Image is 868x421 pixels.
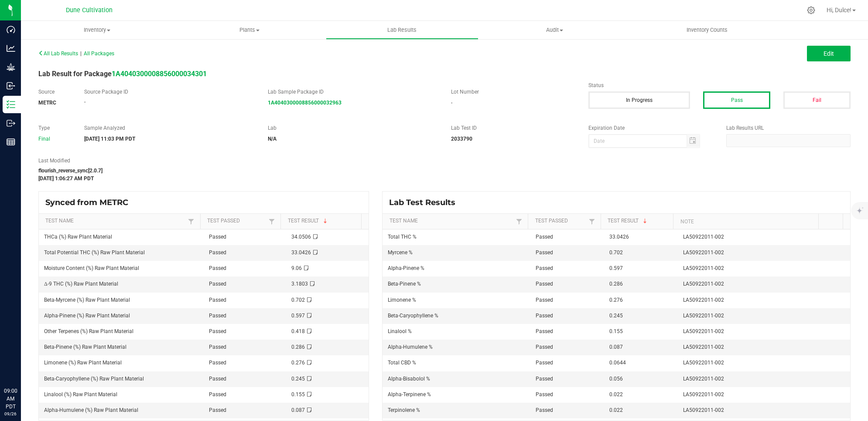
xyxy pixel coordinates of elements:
a: Inventory [21,21,174,39]
span: Other Terpenes (%) Raw Plant Material [44,328,133,334]
span: Alpha-Bisabolol % [388,376,430,382]
label: Source Package ID [84,88,254,96]
span: 0.597 [291,313,305,319]
span: 34.0506 [291,234,311,240]
span: 0.155 [291,391,305,397]
span: Passed [209,391,226,397]
span: Passed [536,297,553,303]
span: Audit [479,26,631,34]
span: Beta-Caryophyllene (%) Raw Plant Material [44,376,144,382]
span: Passed [209,249,226,256]
span: - [451,100,452,106]
span: All Lab Results [38,51,78,57]
span: 0.276 [609,297,623,303]
strong: 1A4040300008856000034301 [112,70,207,78]
span: 33.0426 [609,234,629,240]
label: Source [38,88,71,96]
span: Hi, Dulce! [827,7,851,13]
span: LA50922011-002 [683,344,724,350]
a: Filter [587,216,597,227]
inline-svg: Grow [7,63,15,71]
a: Plants [174,21,326,39]
strong: [DATE] 11:03 PM PDT [84,136,135,142]
span: Linalool % [388,328,412,334]
span: Alpha-Terpinene % [388,391,431,397]
a: Test ResultSortable [608,218,670,225]
span: Passed [536,360,553,366]
a: Test NameSortable [45,218,186,225]
span: 0.286 [609,281,623,287]
label: Lab Results URL [726,124,851,132]
a: Filter [267,216,277,227]
span: Alpha-Humulene (%) Raw Plant Material [44,407,138,413]
span: LA50922011-002 [683,249,724,256]
span: 0.056 [609,376,623,382]
span: 0.087 [291,407,305,413]
span: LA50922011-002 [683,360,724,366]
span: Total CBD % [388,360,416,366]
span: LA50922011-002 [683,391,724,397]
label: Status [588,81,851,89]
span: Passed [536,344,553,350]
label: Sample Analyzed [84,124,254,132]
span: Synced from METRC [45,198,135,207]
span: Passed [209,297,226,303]
span: Total Potential THC (%) Raw Plant Material [44,249,145,256]
a: Test NameSortable [390,218,514,225]
strong: 2033790 [451,136,472,142]
span: Passed [536,407,553,413]
span: Beta-Pinene % [388,281,421,287]
span: Passed [209,360,226,366]
span: 0.418 [291,328,305,334]
span: Limonene % [388,297,416,303]
button: Pass [703,91,770,109]
span: Limonene (%) Raw Plant Material [44,360,122,366]
a: Test PassedSortable [535,218,587,225]
span: Edit [824,50,834,57]
strong: flourish_reverse_sync[2.0.7] [38,168,103,174]
span: Myrcene % [388,249,413,256]
span: 0.276 [291,360,305,366]
span: 0.155 [609,328,623,334]
a: 1A4040300008856000032963 [268,100,342,106]
strong: [DATE] 1:06:27 AM PDT [38,175,94,182]
iframe: Resource center [9,351,35,377]
span: 0.245 [609,313,623,319]
span: Passed [209,407,226,413]
span: Passed [209,265,226,271]
span: Passed [209,344,226,350]
span: LA50922011-002 [683,328,724,334]
span: 33.0426 [291,249,311,256]
span: Inventory [21,26,174,34]
span: 0.087 [609,344,623,350]
span: 9.06 [291,265,302,271]
span: Alpha-Pinene (%) Raw Plant Material [44,313,130,319]
span: Beta-Myrcene (%) Raw Plant Material [44,297,130,303]
label: Lab Test ID [451,124,575,132]
span: Passed [536,313,553,319]
span: Sortable [322,218,329,225]
span: Lab Results [376,26,428,34]
span: Passed [209,376,226,382]
div: Final [38,135,71,143]
div: Manage settings [806,6,817,14]
label: Expiration Date [588,124,713,132]
span: 0.286 [291,344,305,350]
span: Beta-Caryophyllene % [388,313,438,319]
span: Lab Test Results [389,198,462,207]
span: Passed [536,234,553,240]
span: Sortable [642,218,649,225]
span: Passed [209,234,226,240]
span: Lab Result for Package [38,70,207,78]
a: Test ResultSortable [288,218,358,225]
span: 0.702 [291,297,305,303]
inline-svg: Analytics [7,44,15,53]
inline-svg: Reports [7,138,15,146]
span: 0.702 [609,249,623,256]
span: Plants [174,26,326,34]
button: Fail [783,91,851,109]
span: Passed [209,313,226,319]
span: All Packages [84,51,114,57]
span: Alpha-Pinene % [388,265,424,271]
